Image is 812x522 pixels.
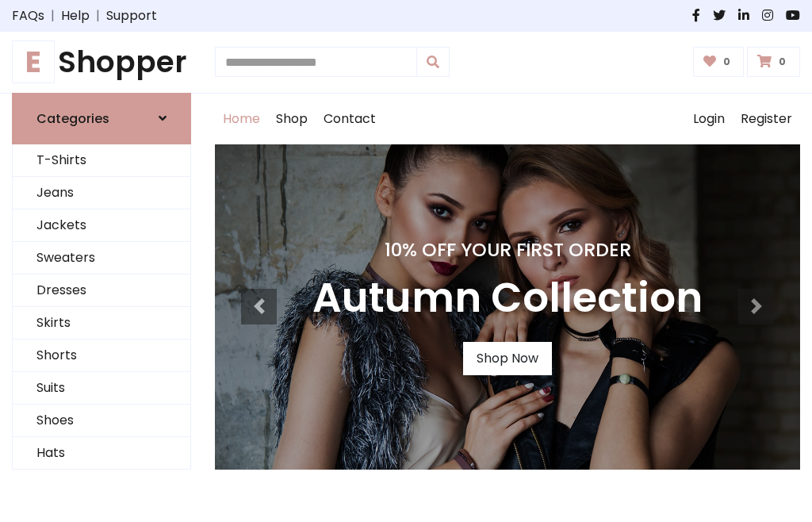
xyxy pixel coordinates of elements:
a: FAQs [12,6,44,25]
a: Categories [12,93,191,144]
a: Sweaters [13,242,190,274]
a: 0 [693,47,745,77]
h3: Autumn Collection [312,274,703,323]
a: Skirts [13,307,190,340]
a: Jeans [13,177,190,209]
a: Hats [13,437,190,470]
h6: Categories [36,111,109,126]
a: Suits [13,372,190,405]
span: | [44,6,61,25]
a: Dresses [13,274,190,307]
span: 0 [719,55,734,69]
span: 0 [775,55,790,69]
a: Login [685,94,733,144]
h4: 10% Off Your First Order [312,239,703,261]
h1: Shopper [12,44,191,80]
span: E [12,40,55,83]
a: 0 [747,47,800,77]
a: Shop Now [463,342,552,375]
span: | [90,6,106,25]
a: Home [215,94,268,144]
a: Contact [316,94,384,144]
a: Register [733,94,800,144]
a: Shorts [13,340,190,372]
a: T-Shirts [13,144,190,177]
a: Help [61,6,90,25]
a: Support [106,6,157,25]
a: Shoes [13,405,190,437]
a: Jackets [13,209,190,242]
a: Shop [268,94,316,144]
a: EShopper [12,44,191,80]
